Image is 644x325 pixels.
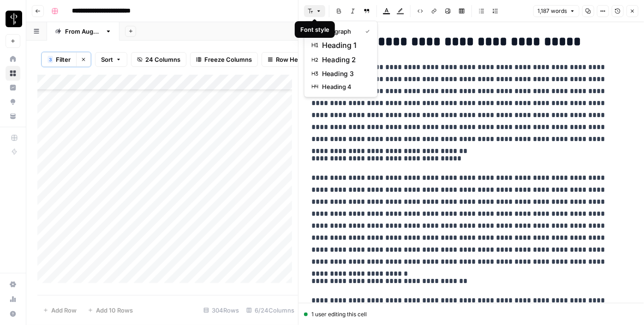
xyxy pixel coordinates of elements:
span: 24 Columns [145,55,180,64]
img: LP Production Workloads Logo [6,11,22,27]
button: 24 Columns [131,52,186,67]
button: Add Row [37,303,82,318]
span: Filter [56,55,71,64]
button: Add 10 Rows [82,303,138,318]
button: Workspace: LP Production Workloads [6,7,20,30]
span: Freeze Columns [204,55,252,64]
button: Help + Support [6,307,20,321]
span: 1,187 words [537,7,567,15]
a: Home [6,52,20,66]
span: Sort [101,55,113,64]
span: heading 3 [322,69,366,78]
button: 3Filter [42,52,76,67]
button: Freeze Columns [190,52,258,67]
span: heading 2 [322,54,366,65]
span: heading 4 [322,82,366,91]
a: Settings [6,277,20,292]
a: Opportunities [6,95,20,109]
a: From [DATE] [47,22,119,41]
span: 3 [49,56,52,63]
a: Insights [6,80,20,95]
span: Add Row [51,306,77,315]
div: 1 user editing this cell [304,310,638,319]
div: 6/24 Columns [243,303,298,318]
a: Your Data [6,109,20,124]
div: 304 Rows [200,303,243,318]
button: Sort [95,52,127,67]
a: Usage [6,292,20,307]
span: heading 1 [322,40,366,51]
a: Browse [6,66,20,81]
div: 3 [48,56,53,63]
span: paragraph [322,27,358,36]
button: Row Height [262,52,315,67]
div: From [DATE] [65,27,101,36]
span: Add 10 Rows [96,306,133,315]
button: 1,187 words [533,5,579,17]
span: Row Height [276,55,309,64]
